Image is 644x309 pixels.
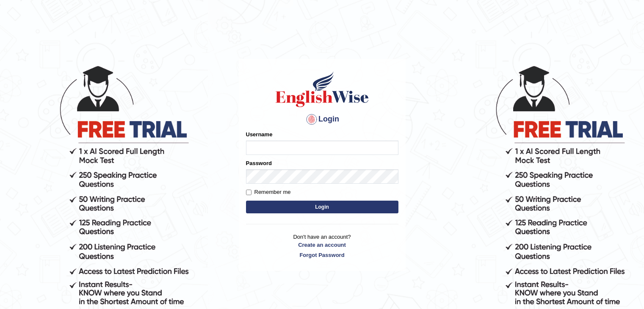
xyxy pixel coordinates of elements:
label: Password [246,159,272,167]
label: Username [246,130,273,138]
a: Create an account [246,241,398,249]
p: Don't have an account? [246,233,398,259]
label: Remember me [246,188,291,196]
h4: Login [246,113,398,126]
button: Login [246,201,398,213]
a: Forgot Password [246,251,398,259]
img: Logo of English Wise sign in for intelligent practice with AI [274,70,370,108]
input: Remember me [246,190,252,195]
